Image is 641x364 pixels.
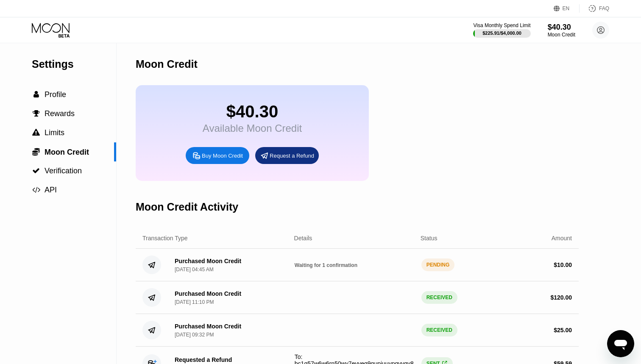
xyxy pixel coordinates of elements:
[554,327,572,333] div: $ 25.00
[32,167,40,175] div: 
[45,128,64,137] span: Limits
[33,110,40,117] span: 
[473,22,530,28] div: Visa Monthly Spend Limit
[32,110,40,117] div: 
[142,235,188,242] div: Transaction Type
[33,91,39,98] span: 
[548,32,575,38] div: Moon Credit
[548,23,575,38] div: $40.30Moon Credit
[32,129,40,136] span: 
[136,201,238,213] div: Moon Credit Activity
[32,91,40,98] div: 
[552,235,572,242] div: Amount
[599,6,609,11] div: FAQ
[45,109,75,118] span: Rewards
[175,323,241,330] div: Purchased Moon Credit
[175,267,214,272] div: [DATE] 04:45 AM
[32,147,40,156] div: 
[45,167,82,175] span: Verification
[270,152,314,159] div: Request a Refund
[32,147,40,156] span: 
[32,58,116,70] div: Settings
[45,186,57,194] span: API
[202,152,243,159] div: Buy Moon Credit
[175,356,232,363] div: Requested a Refund
[175,258,241,264] div: Purchased Moon Credit
[203,122,302,134] div: Available Moon Credit
[482,31,521,36] div: $225.91 / $4,000.00
[548,23,575,32] div: $40.30
[421,258,455,271] div: PENDING
[32,186,40,194] span: 
[421,324,457,336] div: RECEIVED
[136,58,198,70] div: Moon Credit
[32,129,40,136] div: 
[175,290,241,297] div: Purchased Moon Credit
[421,291,457,304] div: RECEIVED
[473,22,530,38] div: Visa Monthly Spend Limit$225.91/$4,000.00
[554,4,580,13] div: EN
[45,90,66,99] span: Profile
[32,167,40,175] span: 
[580,4,609,13] div: FAQ
[203,102,302,121] div: $40.30
[175,299,214,305] div: [DATE] 11:10 PM
[255,147,319,164] div: Request a Refund
[175,332,214,338] div: [DATE] 09:32 PM
[421,235,438,242] div: Status
[186,147,249,164] div: Buy Moon Credit
[554,261,572,268] div: $ 10.00
[563,6,570,11] div: EN
[294,235,312,242] div: Details
[32,186,40,194] div: 
[607,330,634,357] iframe: Button to launch messaging window
[550,294,572,301] div: $ 120.00
[295,262,357,268] span: Waiting for 1 confirmation
[45,148,89,156] span: Moon Credit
